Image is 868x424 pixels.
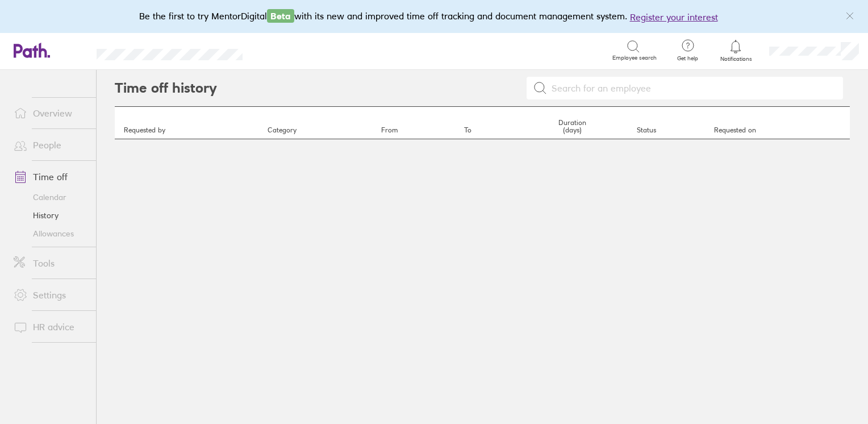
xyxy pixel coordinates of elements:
[612,55,657,61] span: Employee search
[455,107,516,139] th: To
[517,107,628,139] th: Duration (days)
[5,315,96,338] a: HR advice
[5,225,96,243] a: Allowances
[5,284,96,306] a: Settings
[372,107,456,139] th: From
[717,39,754,63] a: Notifications
[628,107,705,139] th: Status
[115,107,258,139] th: Requested by
[5,134,96,156] a: People
[547,77,836,99] input: Search for an employee
[5,102,96,124] a: Overview
[139,9,729,24] div: Be the first to try MentorDigital with its new and improved time off tracking and document manage...
[630,10,718,24] button: Register your interest
[273,45,302,55] div: Search
[5,206,96,225] a: History
[5,188,96,206] a: Calendar
[258,107,372,139] th: Category
[669,55,706,62] span: Get help
[5,165,96,188] a: Time off
[5,252,96,275] a: Tools
[705,107,850,139] th: Requested on
[115,70,217,106] h2: Time off history
[267,9,294,23] span: Beta
[717,56,754,63] span: Notifications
